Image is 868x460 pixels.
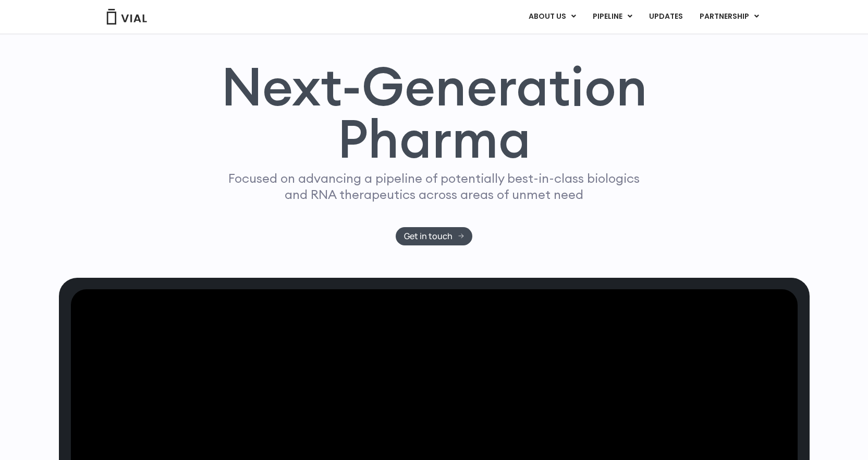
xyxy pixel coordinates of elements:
a: PARTNERSHIPMenu Toggle [691,8,767,26]
span: Get in touch [404,232,453,240]
img: Vial Logo [106,9,148,25]
p: Focused on advancing a pipeline of potentially best-in-class biologics and RNA therapeutics acros... [224,170,644,203]
h1: Next-Generation Pharma [209,60,660,166]
a: Get in touch [396,227,472,245]
a: UPDATES [641,8,691,26]
a: ABOUT USMenu Toggle [520,8,584,26]
a: PIPELINEMenu Toggle [584,8,640,26]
